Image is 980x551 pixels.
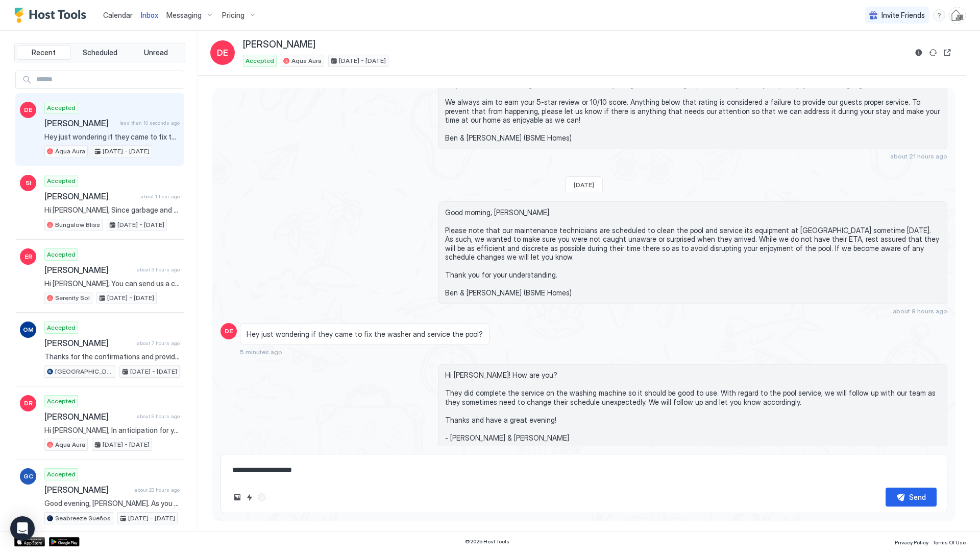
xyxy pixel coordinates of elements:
[134,487,180,493] span: about 23 hours ago
[927,47,939,59] button: Sync reservation
[47,323,76,332] span: Accepted
[17,45,71,60] button: Recent
[339,56,386,65] span: [DATE] - [DATE]
[73,45,127,60] button: Scheduled
[445,62,941,143] span: Good evening, [PERSON_NAME]. As you settle in for the night, we wanted to thank you again for sel...
[895,536,928,547] a: Privacy Policy
[890,152,947,160] span: about 21 hours ago
[909,492,926,502] div: Send
[941,47,953,59] button: Open reservation
[949,7,966,24] div: User profile
[291,56,322,65] span: Aqua Aura
[445,208,941,297] span: Good morning, [PERSON_NAME]. Please note that our maintenance technicians are scheduled to clean ...
[893,307,947,315] span: about 9 hours ago
[445,371,941,442] span: Hi [PERSON_NAME]! How are you? They did complete the service on the washing machine so it should ...
[55,367,113,376] span: [GEOGRAPHIC_DATA]
[222,11,244,20] span: Pricing
[895,539,928,545] span: Privacy Policy
[55,514,111,523] span: Seabreeze Sueños
[141,11,158,19] span: Inbox
[32,71,184,88] input: Input Field
[55,440,85,449] span: Aqua Aura
[107,293,154,303] span: [DATE] - [DATE]
[129,45,183,60] button: Unread
[881,11,925,20] span: Invite Friends
[44,191,136,201] span: [PERSON_NAME]
[240,348,282,356] span: 5 minutes ago
[128,514,175,523] span: [DATE] - [DATE]
[137,413,180,420] span: about 9 hours ago
[886,488,937,507] button: Send
[144,48,168,57] span: Unread
[217,47,228,59] span: DE
[47,176,76,186] span: Accepted
[10,516,35,541] div: Open Intercom Messenger
[32,48,56,57] span: Recent
[23,325,34,334] span: OM
[47,250,76,259] span: Accepted
[83,48,117,57] span: Scheduled
[225,327,233,336] span: DE
[49,537,80,546] a: Google Play Store
[119,120,180,126] span: less than 10 seconds ago
[55,293,90,303] span: Serenity Sol
[14,537,45,546] a: App Store
[24,105,32,114] span: DE
[44,132,180,142] span: Hey just wondering if they came to fix the washer and service the pool?
[231,491,243,503] button: Upload image
[574,181,594,189] span: [DATE]
[243,39,315,51] span: [PERSON_NAME]
[243,491,256,503] button: Quick reply
[913,47,925,59] button: Reservation information
[103,10,133,20] a: Calendar
[44,265,133,275] span: [PERSON_NAME]
[14,43,185,62] div: tab-group
[47,470,76,479] span: Accepted
[137,266,180,273] span: about 3 hours ago
[465,538,509,545] span: © 2025 Host Tools
[141,10,158,20] a: Inbox
[130,367,177,376] span: [DATE] - [DATE]
[933,536,966,547] a: Terms Of Use
[44,485,130,495] span: [PERSON_NAME]
[117,220,164,229] span: [DATE] - [DATE]
[23,472,33,481] span: GC
[44,411,133,422] span: [PERSON_NAME]
[44,205,180,215] span: Hi [PERSON_NAME], Since garbage and recycling is collected for Bungalow Bliss every [DATE] mornin...
[47,397,76,406] span: Accepted
[44,426,180,435] span: Hi [PERSON_NAME], In anticipation for your arrival at [GEOGRAPHIC_DATA] [DATE][DATE], there are s...
[933,539,966,545] span: Terms Of Use
[44,279,180,288] span: Hi [PERSON_NAME], You can send us a copy of your ID via Airbnb messenger or WhatsApp using our sa...
[55,220,100,229] span: Bungalow Bliss
[247,330,483,339] span: Hey just wondering if they came to fix the washer and service the pool?
[55,147,85,156] span: Aqua Aura
[103,147,150,156] span: [DATE] - [DATE]
[137,340,180,347] span: about 7 hours ago
[44,338,133,348] span: [PERSON_NAME]
[44,499,180,508] span: Good evening, [PERSON_NAME]. As you settle in for the night, we wanted to thank you again for sel...
[14,8,91,23] a: Host Tools Logo
[103,11,133,19] span: Calendar
[44,118,115,128] span: [PERSON_NAME]
[24,252,32,261] span: ER
[103,440,150,449] span: [DATE] - [DATE]
[166,11,202,20] span: Messaging
[24,399,33,408] span: DR
[246,56,274,65] span: Accepted
[26,178,31,188] span: SI
[933,9,945,21] div: menu
[47,103,76,112] span: Accepted
[44,352,180,361] span: Thanks for the confirmations and providing a copy of your ID via WhatsApp, Ole. In the unlikely e...
[140,193,180,200] span: about 1 hour ago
